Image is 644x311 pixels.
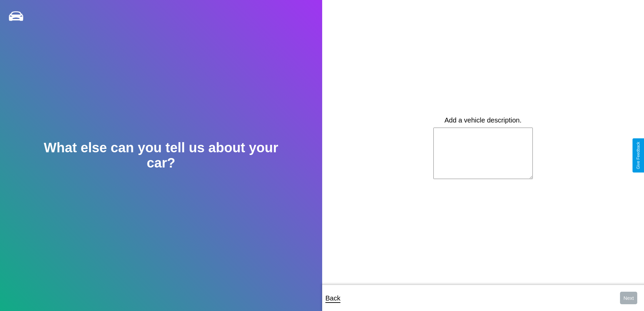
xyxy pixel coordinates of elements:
h2: What else can you tell us about your car? [32,140,290,171]
div: Give Feedback [636,142,641,169]
p: Back [326,292,340,304]
label: Add a vehicle description. [445,116,522,124]
button: Next [620,292,637,304]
